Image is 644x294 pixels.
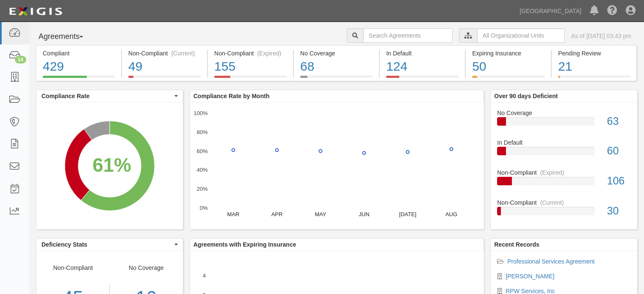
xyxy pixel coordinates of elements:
[190,102,484,229] svg: A chart.
[43,58,115,76] div: 429
[92,151,131,179] div: 61%
[36,239,183,250] button: Deficiency Stats
[171,49,195,58] div: (Current)
[466,76,551,82] a: Expiring Insurance50
[196,167,207,173] text: 40%
[399,211,416,217] text: [DATE]
[601,203,637,219] div: 30
[315,211,326,217] text: MAY
[15,56,26,63] div: 14
[491,138,637,147] div: In Default
[472,58,544,76] div: 50
[506,273,554,280] a: [PERSON_NAME]
[300,58,373,76] div: 68
[359,211,369,217] text: JUN
[601,173,637,189] div: 106
[257,49,281,58] div: (Expired)
[491,198,637,207] div: Non-Compliant
[41,240,172,249] span: Deficiency Stats
[128,49,201,58] div: Non-Compliant (Current)
[271,211,282,217] text: APR
[36,28,100,45] button: Agreements
[477,28,565,43] input: All Organizational Units
[196,129,207,135] text: 80%
[497,109,631,139] a: No Coverage63
[507,258,594,265] a: Professional Services Agreement
[36,76,121,82] a: Compliant429
[472,49,544,58] div: Expiring Insurance
[122,76,207,82] a: Non-Compliant(Current)49
[497,138,631,168] a: In Default60
[214,49,287,58] div: Non-Compliant (Expired)
[491,109,637,117] div: No Coverage
[128,58,201,76] div: 49
[571,32,631,40] div: As of [DATE] 03:43 pm
[497,168,631,198] a: Non-Compliant(Expired)106
[193,241,296,248] b: Agreements with Expiring Insurance
[43,49,115,58] div: Compliant
[386,58,459,76] div: 124
[36,102,183,229] svg: A chart.
[193,110,208,116] text: 100%
[6,4,65,19] img: logo-5460c22ac91f19d4615b14bd174203de0afe785f0fc80cf4dbbc73dc1793850b.png
[380,76,465,82] a: In Default124
[607,6,617,16] i: Help Center - Complianz
[196,186,207,192] text: 20%
[363,28,453,43] input: Search Agreements
[386,49,459,58] div: In Default
[497,198,631,222] a: Non-Compliant(Current)30
[193,93,270,99] b: Compliance Rate by Month
[494,93,558,99] b: Over 90 days Deficient
[601,143,637,159] div: 60
[294,76,379,82] a: No Coverage68
[196,148,207,154] text: 60%
[227,211,239,217] text: MAR
[199,205,207,211] text: 0%
[491,168,637,177] div: Non-Compliant
[445,211,457,217] text: AUG
[208,76,293,82] a: Non-Compliant(Expired)155
[558,49,630,58] div: Pending Review
[494,241,539,248] b: Recent Records
[214,58,287,76] div: 155
[601,114,637,129] div: 63
[300,49,373,58] div: No Coverage
[41,92,172,100] span: Compliance Rate
[558,58,630,76] div: 21
[203,272,206,279] text: 4
[552,76,637,82] a: Pending Review21
[36,90,183,102] button: Compliance Rate
[540,168,564,177] div: (Expired)
[540,198,564,207] div: (Current)
[515,3,586,19] a: [GEOGRAPHIC_DATA]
